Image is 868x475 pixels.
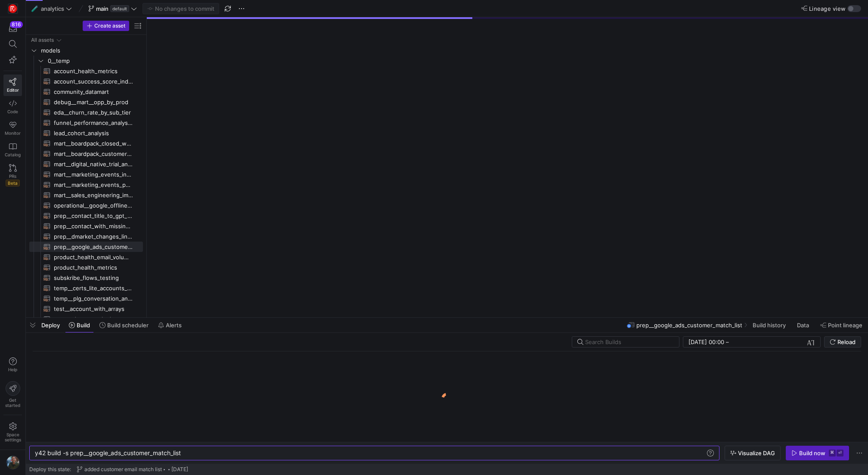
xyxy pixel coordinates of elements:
span: prep__google_ads_customer_match_list [636,322,742,329]
button: Alerts [154,318,186,332]
span: prep__dmarket_changes_linked_to_product_instances​​​​​​​​​​ [54,232,133,242]
div: Press SPACE to select this row. [29,159,143,169]
span: funnel_performance_analysis__monthly​​​​​​​​​​ [54,118,133,128]
span: mart__marketing_events_performance_analysis​​​​​​​​​​ [54,180,133,190]
span: Editor [7,87,19,93]
a: product_health_email_volumes​​​​​​​​​​ [29,252,143,262]
span: prep__contact_with_missing_gpt_persona​​​​​​​​​​ [54,221,133,231]
span: Deploy this state: [29,466,71,472]
a: mart__marketing_events_influence_analysis​​​​​​​​​​ [29,169,143,180]
input: Search Builds [585,338,672,345]
span: Point lineage [828,322,862,329]
span: test__sdr_outreach_data​​​​​​​​​​ [54,314,133,324]
span: Reload [837,338,856,345]
kbd: ⏎ [837,450,843,456]
span: Get started [5,397,20,408]
img: logo.gif [440,392,453,405]
a: Catalog [3,139,22,161]
span: y42 build -s prep__google_ads_customer_match_list [35,449,181,456]
span: Build scheduler [107,322,149,329]
span: test__account_with_arrays​​​​​​​​​​ [54,304,133,314]
div: Press SPACE to select this row. [29,293,143,304]
a: product_health_metrics​​​​​​​​​​ [29,262,143,273]
div: Press SPACE to select this row. [29,138,143,149]
div: Press SPACE to select this row. [29,211,143,221]
div: Press SPACE to select this row. [29,56,143,66]
span: mart__sales_engineering_impact​​​​​​​​​​ [54,190,133,200]
div: Press SPACE to select this row. [29,35,143,45]
button: Build scheduler [96,318,152,332]
a: funnel_performance_analysis__monthly​​​​​​​​​​ [29,118,143,128]
div: Press SPACE to select this row. [29,252,143,262]
button: 🧪analytics [29,3,74,14]
img: https://storage.googleapis.com/y42-prod-data-exchange/images/6IdsliWYEjCj6ExZYNtk9pMT8U8l8YHLguyz... [6,456,20,469]
span: account_health_metrics​​​​​​​​​​ [54,66,133,76]
a: prep__contact_with_missing_gpt_persona​​​​​​​​​​ [29,221,143,231]
a: prep__contact_title_to_gpt_persona​​​​​​​​​​ [29,211,143,221]
span: prep__contact_title_to_gpt_persona​​​​​​​​​​ [54,211,133,221]
span: mart__marketing_events_influence_analysis​​​​​​​​​​ [54,170,133,180]
span: Monitor [5,130,21,136]
span: mart__boardpack_customer_base_view​​​​​​​​​​ [54,149,133,159]
span: analytics [41,5,64,12]
div: Press SPACE to select this row. [29,180,143,190]
div: Press SPACE to select this row. [29,107,143,118]
button: Getstarted [3,378,22,411]
span: Create asset [94,23,125,29]
span: Space settings [5,432,21,442]
button: Create asset [83,21,129,31]
span: temp__plg_conversation_analysis​​​​​​​​​​ [54,294,133,304]
div: Press SPACE to select this row. [29,200,143,211]
span: Beta [6,180,20,186]
div: Press SPACE to select this row. [29,283,143,293]
kbd: ⌘ [829,450,836,456]
div: Press SPACE to select this row. [29,97,143,107]
button: Build [65,318,94,332]
a: debug__mart__opp_by_prod​​​​​​​​​​ [29,97,143,107]
a: mart__digital_native_trial_analysis​​​​​​​​​​ [29,159,143,169]
span: lead_cohort_analysis​​​​​​​​​​ [54,128,133,138]
a: Editor [3,75,22,96]
button: https://storage.googleapis.com/y42-prod-data-exchange/images/6IdsliWYEjCj6ExZYNtk9pMT8U8l8YHLguyz... [3,453,22,472]
span: models [41,46,142,56]
button: added customer email match list[DATE] [74,464,190,475]
a: mart__sales_engineering_impact​​​​​​​​​​ [29,190,143,200]
a: PRsBeta [3,161,22,190]
div: Press SPACE to select this row. [29,128,143,138]
span: PRs [9,174,16,179]
span: prep__google_ads_customer_match_list​​​​​​​​​​ [54,242,133,252]
div: Press SPACE to select this row. [29,45,143,56]
span: Code [7,109,18,114]
a: lead_cohort_analysis​​​​​​​​​​ [29,128,143,138]
div: Press SPACE to select this row. [29,242,143,252]
div: Press SPACE to select this row. [29,118,143,128]
span: mart__boardpack_closed_won_by_region_view​​​​​​​​​​ [54,139,133,149]
span: Visualize DAG [738,450,775,456]
span: added customer email match list [84,466,162,472]
span: [DATE] [171,466,188,472]
span: product_health_email_volumes​​​​​​​​​​ [54,252,133,262]
div: Press SPACE to select this row. [29,149,143,159]
div: Press SPACE to select this row. [29,314,143,324]
span: Deploy [41,322,60,329]
a: account_health_metrics​​​​​​​​​​ [29,66,143,76]
div: Press SPACE to select this row. [29,304,143,314]
a: mart__marketing_events_performance_analysis​​​​​​​​​​ [29,180,143,190]
span: Help [7,367,18,372]
button: Build history [749,318,791,332]
button: Help [3,354,22,376]
span: community_datamart​​​​​​​​​​ [54,87,133,97]
span: default [110,5,129,12]
a: prep__dmarket_changes_linked_to_product_instances​​​​​​​​​​ [29,231,143,242]
a: community_datamart​​​​​​​​​​ [29,87,143,97]
a: temp__plg_conversation_analysis​​​​​​​​​​ [29,293,143,304]
button: Build now⌘⏎ [786,446,849,460]
span: temp__certs_lite_accounts_for_sdrs​​​​​​​​​​ [54,283,133,293]
div: Press SPACE to select this row. [29,273,143,283]
span: Alerts [166,322,182,329]
span: Build history [753,322,786,329]
span: – [726,338,729,345]
span: 0__temp [48,56,142,66]
span: operational__google_offline_click_conversions_process​​​​​​​​​​ [54,201,133,211]
span: debug__mart__opp_by_prod​​​​​​​​​​ [54,97,133,107]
